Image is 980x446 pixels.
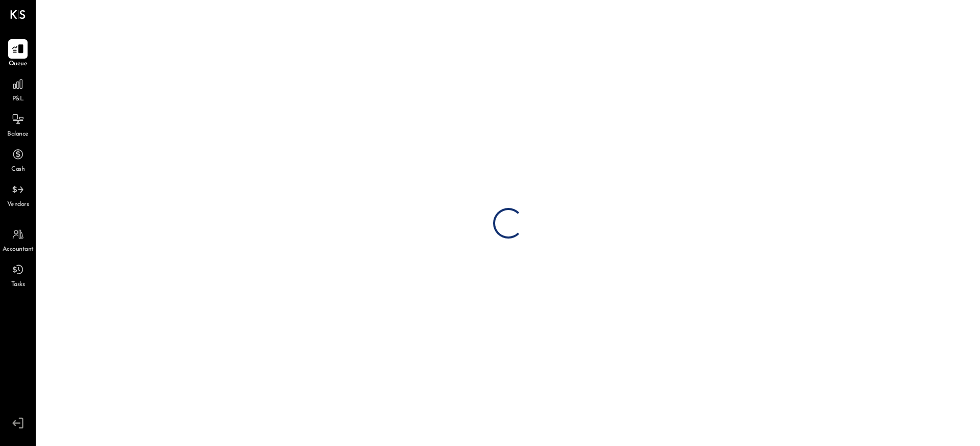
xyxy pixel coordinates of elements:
[7,200,29,209] span: Vendors
[1,110,35,139] a: Balance
[12,95,24,104] span: P&L
[1,74,35,104] a: P&L
[1,145,35,174] a: Cash
[1,180,35,209] a: Vendors
[9,60,28,69] span: Queue
[3,245,34,254] span: Accountant
[11,280,25,290] span: Tasks
[1,260,35,290] a: Tasks
[1,225,35,254] a: Accountant
[1,39,35,69] a: Queue
[11,165,24,174] span: Cash
[7,130,29,139] span: Balance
